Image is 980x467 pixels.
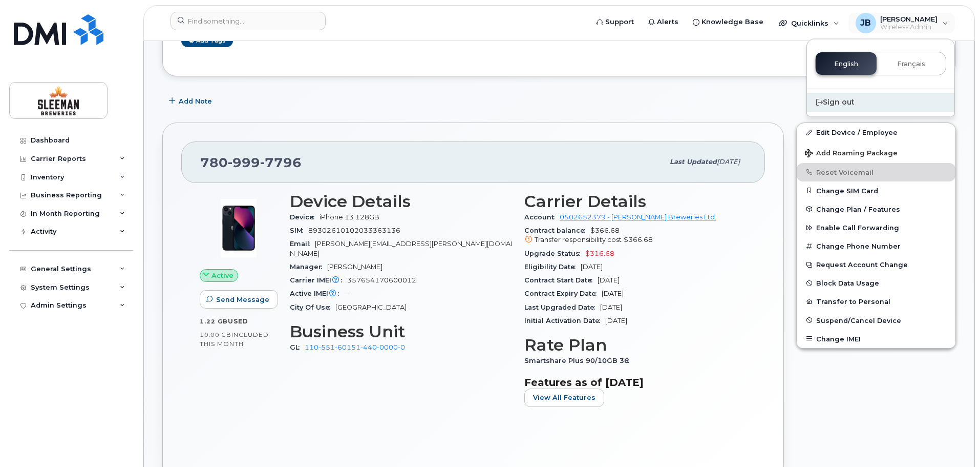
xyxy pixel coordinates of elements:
[200,318,228,325] span: 1.22 GB
[524,227,590,234] span: Contract balance
[290,263,327,271] span: Manager
[524,227,747,245] span: $366.68
[797,142,955,163] button: Add Roaming Package
[533,393,595,402] span: View All Features
[791,19,828,27] span: Quicklinks
[524,389,604,407] button: View All Features
[308,227,400,234] span: 89302610102033363136
[228,155,260,170] span: 999
[581,263,603,271] span: [DATE]
[290,290,344,297] span: Active IMEI
[772,13,846,33] div: Quicklinks
[701,17,763,27] span: Knowledge Base
[200,331,231,338] span: 10.00 GB
[816,224,899,232] span: Enable Call Forwarding
[807,93,954,112] div: Sign out
[797,292,955,311] button: Transfer to Personal
[816,205,900,213] span: Change Plan / Features
[797,123,955,141] a: Edit Device / Employee
[347,276,416,284] span: 357654170600012
[560,213,716,221] a: 0502652379 - [PERSON_NAME] Breweries Ltd.
[200,331,269,348] span: included this month
[816,316,901,324] span: Suspend/Cancel Device
[797,311,955,330] button: Suspend/Cancel Device
[641,12,686,32] a: Alerts
[290,227,308,234] span: SIM
[335,303,407,311] span: [GEOGRAPHIC_DATA]
[290,192,512,211] h3: Device Details
[290,213,319,221] span: Device
[657,17,678,27] span: Alerts
[600,303,622,311] span: [DATE]
[179,96,212,106] span: Add Note
[211,271,233,280] span: Active
[585,250,614,257] span: $316.68
[797,255,955,274] button: Request Account Change
[880,15,938,23] span: [PERSON_NAME]
[344,290,351,297] span: —
[797,330,955,348] button: Change IMEI
[880,23,938,31] span: Wireless Admin
[524,336,747,354] h3: Rate Plan
[200,155,302,170] span: 780
[162,92,221,110] button: Add Note
[524,213,560,221] span: Account
[805,149,898,159] span: Add Roaming Package
[524,357,634,364] span: Smartshare Plus 90/10GB 36
[598,276,620,284] span: [DATE]
[524,192,747,211] h3: Carrier Details
[216,295,269,304] span: Send Message
[524,276,598,284] span: Contract Start Date
[717,158,740,166] span: [DATE]
[524,263,581,271] span: Eligibility Date
[605,317,627,324] span: [DATE]
[535,236,622,243] span: Transfer responsibility cost
[524,303,600,311] span: Last Upgraded Date
[797,200,955,218] button: Change Plan / Features
[228,317,248,325] span: used
[319,213,379,221] span: iPhone 13 128GB
[897,60,925,68] span: Français
[524,317,605,324] span: Initial Activation Date
[260,155,302,170] span: 7796
[524,250,585,257] span: Upgrade Status
[797,237,955,255] button: Change Phone Number
[797,274,955,292] button: Block Data Usage
[670,158,717,166] span: Last updated
[290,322,512,341] h3: Business Unit
[290,240,315,248] span: Email
[208,197,269,259] img: image20231002-3703462-1ig824h.jpeg
[686,12,771,32] a: Knowledge Base
[290,276,347,284] span: Carrier IMEI
[797,163,955,181] button: Reset Voicemail
[290,240,512,257] span: [PERSON_NAME][EMAIL_ADDRESS][PERSON_NAME][DOMAIN_NAME]
[290,343,305,351] span: GL
[605,17,634,27] span: Support
[327,263,382,271] span: [PERSON_NAME]
[305,343,405,351] a: 110-551-60151-440-0000-0
[624,236,653,243] span: $366.68
[524,376,747,389] h3: Features as of [DATE]
[848,13,955,33] div: Jose Benedith
[200,290,278,309] button: Send Message
[797,218,955,237] button: Enable Call Forwarding
[860,17,871,29] span: JB
[589,12,641,32] a: Support
[602,290,624,297] span: [DATE]
[290,303,335,311] span: City Of Use
[171,12,326,30] input: Find something...
[797,181,955,200] button: Change SIM Card
[524,290,602,297] span: Contract Expiry Date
